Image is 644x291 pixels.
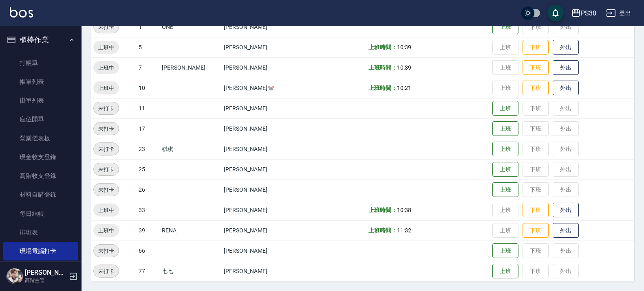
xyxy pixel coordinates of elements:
[547,5,564,21] button: save
[93,226,119,235] span: 上班中
[160,220,222,241] td: RENA
[222,179,304,200] td: [PERSON_NAME]
[222,37,304,57] td: [PERSON_NAME]
[137,98,160,118] td: 11
[3,204,78,223] a: 每日結帳
[222,98,304,118] td: [PERSON_NAME]
[7,268,23,284] img: Person
[492,162,518,177] button: 上班
[368,207,397,213] b: 上班時間：
[94,267,119,276] span: 未打卡
[397,227,411,234] span: 11:32
[3,223,78,242] a: 排班表
[93,206,119,214] span: 上班中
[3,260,78,279] a: 掃碼打卡
[553,81,579,96] button: 外出
[3,242,78,260] a: 現場電腦打卡
[397,207,411,213] span: 10:38
[94,125,119,133] span: 未打卡
[137,37,160,57] td: 5
[137,57,160,78] td: 7
[3,148,78,166] a: 現金收支登錄
[137,139,160,159] td: 23
[581,8,596,18] div: PS30
[3,110,78,129] a: 座位開單
[222,241,304,261] td: [PERSON_NAME]
[10,7,33,18] img: Logo
[137,200,160,220] td: 33
[523,203,549,218] button: 下班
[3,54,78,72] a: 打帳單
[160,261,222,281] td: 七七
[523,60,549,75] button: 下班
[492,264,518,279] button: 上班
[368,227,397,234] b: 上班時間：
[553,203,579,218] button: 外出
[3,72,78,91] a: 帳單列表
[397,64,411,71] span: 10:39
[523,40,549,55] button: 下班
[3,91,78,110] a: 掛單列表
[160,17,222,37] td: ONE
[523,81,549,96] button: 下班
[492,243,518,258] button: 上班
[222,139,304,159] td: [PERSON_NAME]
[93,63,119,72] span: 上班中
[568,5,600,22] button: PS30
[94,104,119,113] span: 未打卡
[368,64,397,71] b: 上班時間：
[137,220,160,241] td: 39
[368,85,397,91] b: 上班時間：
[553,223,579,238] button: 外出
[492,142,518,157] button: 上班
[93,43,119,52] span: 上班中
[492,182,518,197] button: 上班
[397,44,411,50] span: 10:39
[160,57,222,78] td: [PERSON_NAME]
[222,159,304,179] td: [PERSON_NAME]
[94,145,119,153] span: 未打卡
[397,85,411,91] span: 10:21
[3,166,78,185] a: 高階收支登錄
[137,118,160,139] td: 17
[137,78,160,98] td: 10
[25,269,66,277] h5: [PERSON_NAME]
[137,241,160,261] td: 66
[553,40,579,55] button: 外出
[222,220,304,241] td: [PERSON_NAME]
[160,139,222,159] td: 稘稘
[94,23,119,31] span: 未打卡
[222,17,304,37] td: [PERSON_NAME]
[94,247,119,255] span: 未打卡
[523,223,549,238] button: 下班
[603,6,634,21] button: 登出
[492,20,518,35] button: 上班
[3,29,78,50] button: 櫃檯作業
[3,129,78,148] a: 營業儀表板
[222,261,304,281] td: [PERSON_NAME]
[94,186,119,194] span: 未打卡
[368,44,397,50] b: 上班時間：
[137,159,160,179] td: 25
[94,165,119,174] span: 未打卡
[222,200,304,220] td: [PERSON_NAME]
[137,17,160,37] td: 1
[222,78,304,98] td: [PERSON_NAME]🐭
[222,57,304,78] td: [PERSON_NAME]
[222,118,304,139] td: [PERSON_NAME]
[492,121,518,136] button: 上班
[93,84,119,92] span: 上班中
[3,185,78,204] a: 材料自購登錄
[137,261,160,281] td: 77
[137,179,160,200] td: 26
[553,60,579,75] button: 外出
[25,277,66,284] p: 高階主管
[492,101,518,116] button: 上班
